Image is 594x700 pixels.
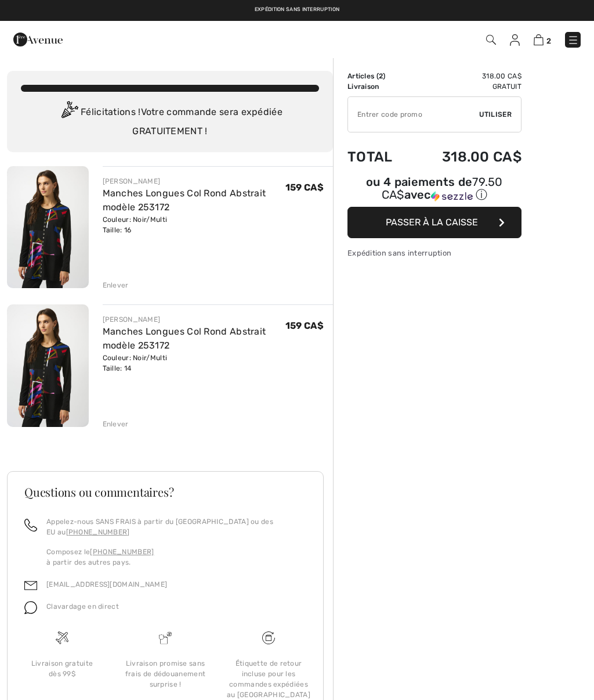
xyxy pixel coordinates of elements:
a: [EMAIL_ADDRESS][DOMAIN_NAME] [46,580,167,588]
a: [PHONE_NUMBER] [90,548,154,556]
img: Recherche [486,35,496,45]
img: Panier d'achat [534,34,544,45]
a: Manches Longues Col Rond Abstrait modèle 253172 [103,326,266,351]
h3: Questions ou commentaires? [24,486,306,498]
input: Code promo [348,97,479,132]
img: call [24,519,37,532]
div: Félicitations ! Votre commande sera expédiée GRATUITEMENT ! [21,101,319,138]
img: Congratulation2.svg [57,101,81,124]
span: 79.50 CA$ [382,175,503,202]
a: [PHONE_NUMBER] [66,528,130,536]
span: 2 [379,72,383,80]
img: Menu [567,34,579,46]
span: Utiliser [479,109,512,120]
img: chat [24,601,37,614]
td: Livraison [347,81,410,92]
img: Sezzle [431,191,473,202]
div: Livraison gratuite dès 99$ [20,658,104,679]
a: 1ère Avenue [13,33,63,44]
div: [PERSON_NAME] [103,314,285,325]
td: 318.00 CA$ [410,71,521,81]
span: 2 [546,37,551,45]
span: Clavardage en direct [46,602,119,611]
div: Livraison promise sans frais de dédouanement surprise ! [123,658,208,690]
p: Appelez-nous SANS FRAIS à partir du [GEOGRAPHIC_DATA] ou des EU au [46,516,306,537]
img: Manches Longues Col Rond Abstrait modèle 253172 [7,166,89,288]
img: Mes infos [510,34,520,46]
button: Passer à la caisse [347,207,521,238]
span: Passer à la caisse [386,217,478,228]
img: Livraison promise sans frais de dédouanement surprise&nbsp;! [159,631,172,644]
td: Articles ( ) [347,71,410,81]
div: Enlever [103,280,129,290]
a: Manches Longues Col Rond Abstrait modèle 253172 [103,188,266,213]
img: Livraison gratuite dès 99$ [262,631,275,644]
div: Couleur: Noir/Multi Taille: 16 [103,214,285,235]
img: email [24,579,37,592]
div: Couleur: Noir/Multi Taille: 14 [103,353,285,374]
p: Composez le à partir des autres pays. [46,547,306,568]
a: 2 [534,33,551,46]
td: Gratuit [410,81,521,92]
div: ou 4 paiements de79.50 CA$avecSezzle Cliquez pour en savoir plus sur Sezzle [347,177,521,207]
img: 1ère Avenue [13,28,63,51]
td: Total [347,137,410,177]
td: 318.00 CA$ [410,137,521,177]
div: ou 4 paiements de avec [347,177,521,203]
div: Expédition sans interruption [347,247,521,259]
div: Enlever [103,419,129,429]
span: 159 CA$ [285,320,324,331]
img: Livraison gratuite dès 99$ [56,631,68,644]
div: [PERSON_NAME] [103,176,285,186]
img: Manches Longues Col Rond Abstrait modèle 253172 [7,304,89,426]
span: 159 CA$ [285,182,324,193]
